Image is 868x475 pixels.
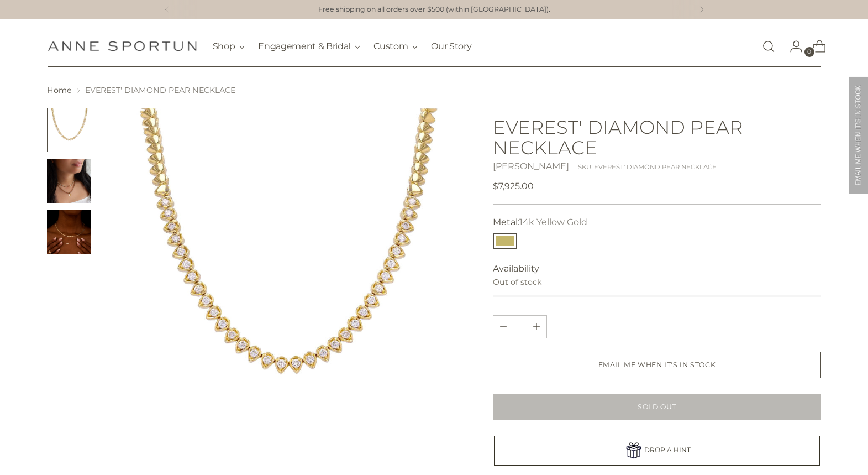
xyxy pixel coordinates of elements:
button: EMAIL ME WHEN IT'S IN STOCK [493,352,820,378]
label: Metal: [493,216,587,229]
button: Change image to image 2 [47,159,91,203]
span: DROP A HINT [644,446,691,454]
nav: breadcrumbs [47,85,820,96]
button: Subtract product quantity [527,316,546,338]
a: Home [47,85,72,95]
button: Engagement & Bridal [258,34,360,59]
span: $7,925.00 [493,180,534,193]
button: Custom [373,34,418,59]
a: Go to the account page [781,35,803,58]
a: Open cart modal [804,35,826,58]
div: SKU: EVEREST' DIAMOND PEAR NECKLACE [578,163,717,172]
span: 14k Yellow Gold [519,217,587,227]
button: Shop [213,34,245,59]
a: Open search modal [757,35,780,58]
a: Our Story [431,34,471,59]
button: Change image to image 3 [47,210,91,254]
input: Product quantity [507,316,533,338]
span: EVEREST' DIAMOND PEAR NECKLACE [85,85,235,95]
a: DROP A HINT [494,436,820,466]
span: 0 [804,47,814,57]
button: 14k Yellow Gold [493,233,517,249]
button: Add product quantity [493,316,513,338]
span: Out of stock [493,277,541,287]
a: [PERSON_NAME] [493,161,569,171]
div: EMAIL ME WHEN IT'S IN STOCK [848,76,868,195]
h1: EVEREST' DIAMOND PEAR NECKLACE [493,117,820,158]
a: Anne Sportun Fine Jewellery [48,41,197,51]
button: Change image to image 1 [47,108,91,152]
span: Availability [493,262,539,275]
p: Free shipping on all orders over $500 (within [GEOGRAPHIC_DATA]). [318,4,550,15]
img: EVEREST' DIAMOND PEAR NECKLACE [107,108,464,466]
